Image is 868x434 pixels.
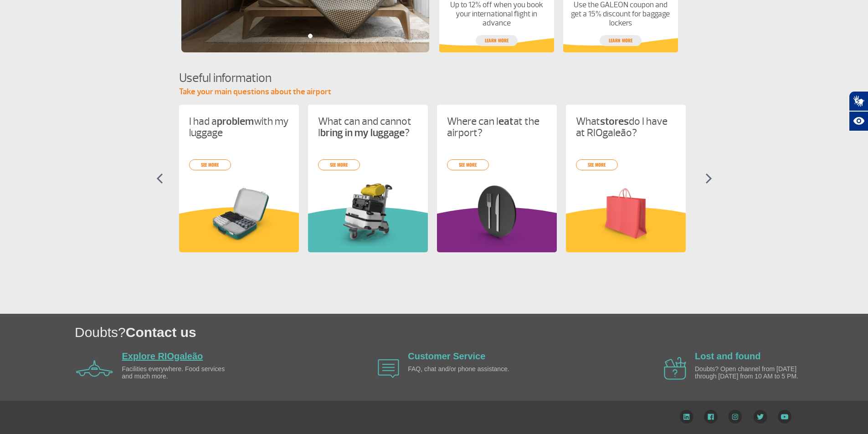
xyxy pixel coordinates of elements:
a: see more [576,159,618,170]
a: Learn more [600,35,642,46]
img: seta-direita [705,173,712,184]
p: FAQ, chat and/or phone assistance. [408,366,513,373]
p: Where can I at the airport? [447,116,547,138]
p: Up to 12% off when you book your international flight in advance [447,0,546,28]
strong: bring in my luggage [320,126,405,139]
img: LinkedIn [679,410,693,424]
a: see more [447,159,489,170]
img: Instagram [728,410,742,424]
strong: problem [217,115,254,128]
p: Doubts? Open channel from [DATE] through [DATE] from 10 AM to 5 PM. [695,366,800,380]
h1: Doubts? [75,323,868,342]
a: see more [318,159,360,170]
strong: stores [600,115,629,128]
button: Abrir recursos assistivos. [849,111,868,131]
a: see more [189,159,231,170]
img: card%20informa%C3%A7%C3%B5es%208.png [447,181,547,246]
p: What can and cannot I ? [318,116,418,138]
a: Explore RIOgaleão [122,351,203,361]
img: seta-esquerda [156,173,163,184]
img: airplane icon [378,359,399,378]
button: Abrir tradutor de língua de sinais. [849,91,868,111]
p: Use the GALEON coupon and get a 15% discount for baggage lockers [570,0,670,28]
img: Twitter [753,410,767,424]
img: problema-bagagem.png [189,181,289,246]
strong: eat [498,115,514,128]
img: amareloInformacoesUteis.svg [179,207,299,252]
span: Contact us [126,325,196,340]
p: Take your main questions about the airport [179,87,689,97]
img: YouTube [778,410,791,424]
a: Learn more [476,35,518,46]
img: card%20informa%C3%A7%C3%B5es%201.png [318,181,418,246]
p: What do I have at RIOgaleão? [576,116,676,138]
p: Facilities everywhere. Food services and much more. [122,366,227,380]
a: Lost and found [695,351,760,361]
img: amareloInformacoesUteis.svg [566,207,686,252]
img: verdeInformacoesUteis.svg [308,207,428,252]
img: Facebook [704,410,718,424]
img: roxoInformacoesUteis.svg [437,207,557,252]
img: airplane icon [664,357,686,380]
div: Plugin de acessibilidade da Hand Talk. [849,91,868,131]
a: Customer Service [408,351,485,361]
h4: Useful information [179,70,689,87]
img: card%20informa%C3%A7%C3%B5es%206.png [576,181,676,246]
img: airplane icon [76,360,113,377]
p: I had a with my luggage [189,116,289,138]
